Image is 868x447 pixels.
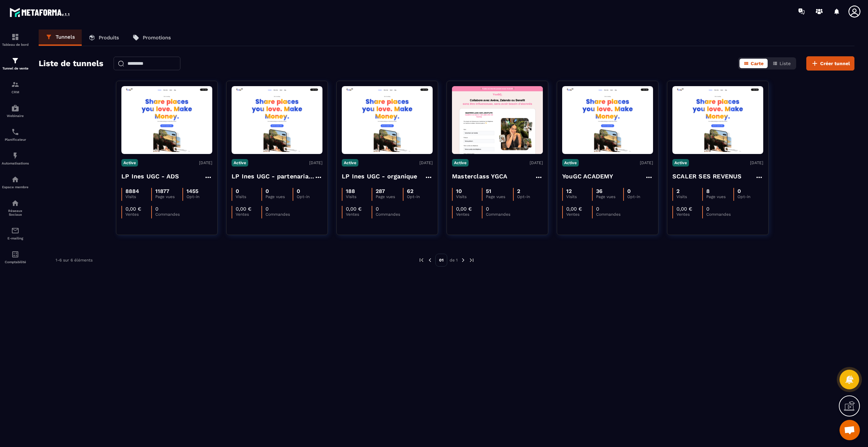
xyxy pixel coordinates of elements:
img: image [121,88,212,152]
a: automationsautomationsWebinaire [2,99,29,123]
p: Ventes [456,212,482,217]
img: accountant [11,250,19,258]
a: emailemailE-mailing [2,221,29,245]
p: Commandes [596,212,622,217]
p: 51 [486,188,491,194]
p: 0 [155,206,158,212]
p: Opt-in [407,194,433,199]
p: Ventes [346,212,372,217]
p: Ventes [236,212,261,217]
img: image [232,88,322,152]
p: CRM [2,90,29,94]
span: Carte [751,61,764,66]
p: Page vues [376,194,402,199]
p: Commandes [376,212,401,217]
p: Tableau de bord [2,43,29,46]
p: 01 [435,254,447,267]
p: Visits [346,194,372,199]
p: Tunnels [56,34,75,40]
span: Liste [780,61,791,66]
p: 10 [456,188,462,194]
p: Ventes [676,212,702,217]
p: 62 [407,188,413,194]
p: 2 [517,188,520,194]
p: 0,00 € [676,206,692,212]
p: Active [342,159,358,167]
p: 36 [596,188,603,194]
a: social-networksocial-networkRéseaux Sociaux [2,194,29,221]
p: Visits [676,194,702,199]
p: 1-6 sur 6 éléments [56,258,93,263]
p: 0 [596,206,599,212]
img: logo [9,6,71,18]
p: 0 [265,206,269,212]
img: image [342,88,433,152]
p: 0,00 € [346,206,362,212]
p: Opt-in [297,194,322,199]
h4: LP Ines UGC - ADS [121,172,179,181]
p: Planificateur [2,138,29,141]
h4: LP Ines UGC - organique [342,172,417,181]
span: Créer tunnel [820,60,850,67]
p: 11877 [155,188,169,194]
p: Visits [566,194,592,199]
img: automations [11,104,19,112]
p: Opt-in [627,194,653,199]
p: 8884 [125,188,139,194]
img: formation [11,33,19,41]
p: Comptabilité [2,260,29,264]
a: automationsautomationsAutomatisations [2,147,29,170]
img: next [469,257,475,263]
p: [DATE] [530,160,543,165]
p: 287 [376,188,385,194]
button: Carte [739,59,768,68]
p: Commandes [486,212,512,217]
a: formationformationTunnel de vente [2,52,29,75]
p: E-mailing [2,236,29,240]
p: Tunnel de vente [2,66,29,70]
p: Active [232,159,248,167]
p: Commandes [155,212,181,217]
img: image [562,88,653,152]
a: Promotions [126,30,178,46]
p: Page vues [265,194,292,199]
p: [DATE] [199,160,212,165]
a: Tunnels [39,30,82,46]
img: automations [11,175,19,183]
img: formation [11,80,19,89]
p: Espace membre [2,185,29,189]
a: Produits [82,30,126,46]
p: 1455 [186,188,198,194]
p: 0 [486,206,489,212]
a: accountantaccountantComptabilité [2,245,29,269]
a: formationformationTableau de bord [2,28,29,52]
p: Opt-in [186,194,212,199]
p: 12 [566,188,572,194]
p: 0,00 € [566,206,582,212]
p: Produits [99,35,119,41]
p: Page vues [486,194,513,199]
h4: LP Ines UGC - partenariat- Lise [232,172,314,181]
p: Active [672,159,689,167]
a: formationformationCRM [2,75,29,99]
img: formation [11,57,19,65]
p: 8 [706,188,710,194]
p: Opt-in [737,194,763,199]
p: Page vues [596,194,623,199]
p: 0 [737,188,741,194]
img: prev [427,257,433,263]
img: next [460,257,466,263]
p: [DATE] [419,160,433,165]
p: 2 [676,188,679,194]
p: 0 [627,188,631,194]
p: 188 [346,188,355,194]
p: Ventes [566,212,592,217]
p: de 1 [450,257,458,263]
p: Active [121,159,138,167]
p: Réseaux Sociaux [2,209,29,216]
img: image [672,88,763,152]
img: social-network [11,199,19,207]
img: email [11,227,19,235]
button: Liste [768,59,795,68]
p: [DATE] [640,160,653,165]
